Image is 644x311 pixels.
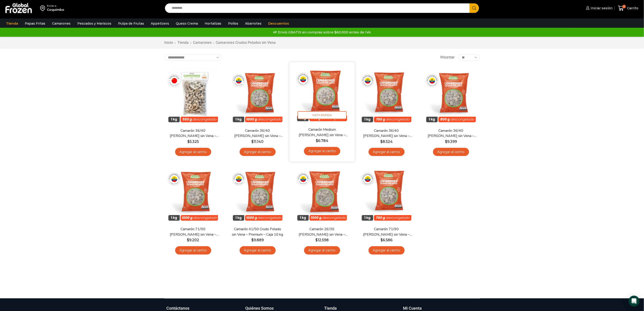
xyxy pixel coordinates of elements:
[193,40,212,45] a: Camarones
[380,139,383,144] span: $
[380,139,393,144] bdi: 8.524
[315,238,329,242] bdi: 12.598
[164,40,174,45] a: Inicio
[164,40,276,45] nav: Breadcrumb
[445,139,447,144] span: $
[425,128,477,139] a: Camarón 36/40 [PERSON_NAME] sin Vena – Gold – Caja 10 kg
[226,19,241,28] a: Pollos
[243,19,264,28] a: Abarrotes
[231,227,283,237] a: Camarón 41/50 Crudo Pelado sin Vena – Premium – Caja 10 kg
[315,238,318,242] span: $
[296,127,348,138] a: Camarón Medium [PERSON_NAME] sin Vena – Silver – Caja 10 kg
[187,139,199,144] bdi: 5.325
[440,55,455,60] span: Mostrar
[167,128,219,139] a: Camarón 36/40 [PERSON_NAME] sin Vena – Bronze – Caja 10 kg
[175,148,211,156] a: Agregar al carrito: “Camarón 36/40 Crudo Pelado sin Vena - Bronze - Caja 10 kg”
[316,138,318,143] span: $
[380,238,392,242] bdi: 6.586
[617,3,639,14] a: 0 Carrito
[187,238,199,242] bdi: 9.202
[240,246,276,255] a: Agregar al carrito: “Camarón 41/50 Crudo Pelado sin Vena - Premium - Caja 10 kg”
[304,147,340,155] a: Agregar al carrito: “Camarón Medium Crudo Pelado sin Vena - Silver - Caja 10 kg”
[360,128,412,139] a: Camarón 36/40 [PERSON_NAME] sin Vena – Silver – Caja 10 kg
[629,296,639,306] div: Open Intercom Messenger
[50,19,73,28] a: Camarones
[187,238,189,242] span: $
[304,246,340,255] a: Agregar al carrito: “Camarón 26/30 Crudo Pelado sin Vena - Super Prime - Caja 10 kg”
[75,19,114,28] a: Pescados y Mariscos
[116,19,146,28] a: Pulpa de Frutas
[380,238,383,242] span: $
[47,4,64,7] div: Enviar a
[470,3,479,13] button: Search button
[252,139,264,144] bdi: 11.140
[149,19,171,28] a: Appetizers
[252,139,254,144] span: $
[298,111,346,119] span: Vista Rápida
[626,6,638,10] span: Carrito
[23,19,48,28] a: Papas Fritas
[187,139,190,144] span: $
[369,148,405,156] a: Agregar al carrito: “Camarón 36/40 Crudo Pelado sin Vena - Silver - Caja 10 kg”
[316,138,328,143] bdi: 6.784
[177,40,189,45] a: Tienda
[167,227,219,237] a: Camarón 71/90 [PERSON_NAME] sin Vena – Super Prime – Caja 10 kg
[251,238,264,242] bdi: 9.889
[251,238,254,242] span: $
[174,19,200,28] a: Queso Crema
[360,227,412,237] a: Camarón 71/90 [PERSON_NAME] sin Vena – Silver – Caja 10 kg
[4,19,20,28] a: Tienda
[240,148,276,156] a: Agregar al carrito: “Camarón 36/40 Crudo Pelado sin Vena - Super Prime - Caja 10 kg”
[369,246,405,255] a: Agregar al carrito: “Camarón 71/90 Crudo Pelado sin Vena - Silver - Caja 10 kg”
[202,19,224,28] a: Hortalizas
[266,19,291,28] a: Descuentos
[585,4,612,13] a: Iniciar sesión
[175,246,211,255] a: Agregar al carrito: “Camarón 71/90 Crudo Pelado sin Vena - Super Prime - Caja 10 kg”
[445,139,457,144] bdi: 9.399
[231,128,283,139] a: Camarón 36/40 [PERSON_NAME] sin Vena – Super Prime – Caja 10 kg
[40,4,47,12] img: address-field-icon.svg
[433,148,469,156] a: Agregar al carrito: “Camarón 36/40 Crudo Pelado sin Vena - Gold - Caja 10 kg”
[589,6,612,10] span: Iniciar sesión
[622,5,626,8] span: 0
[296,227,348,237] a: Camarón 26/30 [PERSON_NAME] sin Vena – Super Prime – Caja 10 kg
[47,7,64,12] div: Coquimbo
[216,40,276,45] h1: Camarones Crudos Pelados sin Vena
[164,54,222,61] select: Pedido de la tienda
